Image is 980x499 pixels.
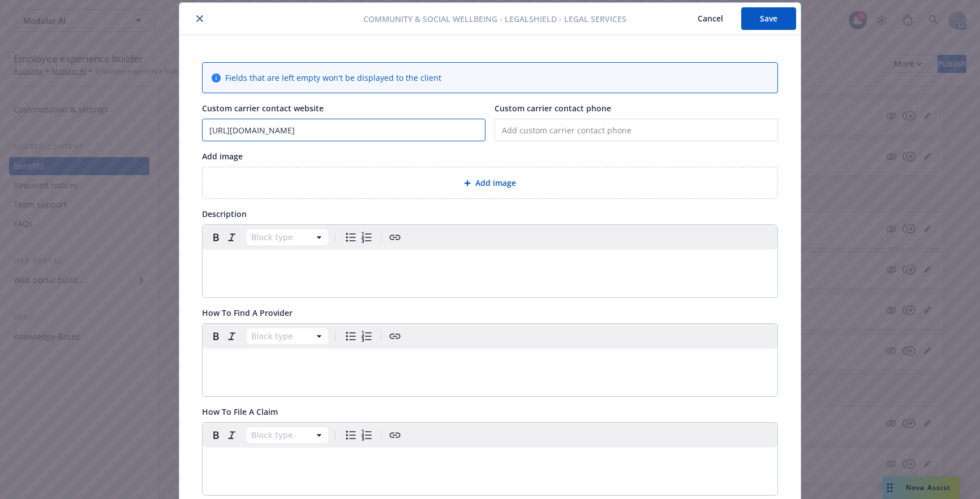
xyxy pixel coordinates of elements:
[343,427,375,443] div: toggle group
[208,427,224,443] button: Bold
[203,119,485,141] input: Add custom carrier contact website
[202,151,243,162] span: Add image
[193,12,207,25] button: close
[247,229,328,245] button: Block type
[343,328,375,344] div: toggle group
[203,250,777,277] div: editable markdown
[343,229,359,245] button: Bulleted list
[224,427,240,443] button: Italic
[495,103,611,114] span: Custom carrier contact phone
[387,427,403,443] button: Create link
[387,229,403,245] button: Create link
[202,307,293,318] span: How To Find A Provider
[363,13,626,25] span: Community & Social Wellbeing - LegalShield - Legal Services
[225,72,441,84] span: Fields that are left empty won't be displayed to the client
[247,427,328,443] button: Block type
[343,328,359,344] button: Bulleted list
[202,209,247,219] span: Description
[495,119,778,141] input: Add custom carrier contact phone
[202,406,278,417] span: How To File A Claim
[208,328,224,344] button: Bold
[202,167,778,199] div: Add image
[203,349,777,376] div: editable markdown
[475,177,516,189] span: Add image
[224,328,240,344] button: Italic
[359,328,375,344] button: Numbered list
[343,229,375,245] div: toggle group
[203,448,777,475] div: editable markdown
[680,7,741,30] button: Cancel
[247,328,328,344] button: Block type
[208,229,224,245] button: Bold
[387,328,403,344] button: Create link
[343,427,359,443] button: Bulleted list
[359,229,375,245] button: Numbered list
[224,229,240,245] button: Italic
[741,7,796,30] button: Save
[359,427,375,443] button: Numbered list
[202,103,324,114] span: Custom carrier contact website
